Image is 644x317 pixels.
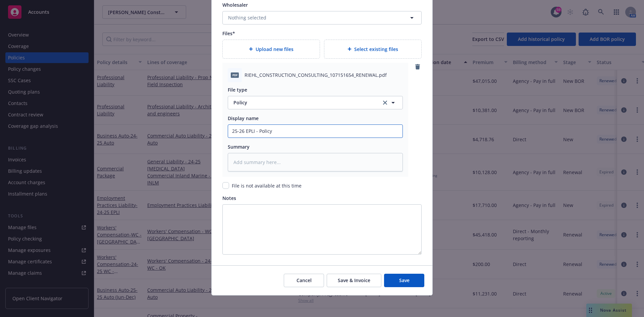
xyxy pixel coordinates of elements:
[381,99,389,107] a: clear selection
[414,63,422,71] a: remove
[297,277,312,283] span: Cancel
[384,274,424,287] button: Save
[245,71,387,78] span: RIEHL_CONSTRUCTION_CONSULTING_107151654_RENEWAL.pdf
[222,40,320,59] div: Upload new files
[324,40,422,59] div: Select existing files
[228,144,250,150] span: Summary
[231,72,239,77] span: pdf
[399,277,410,283] span: Save
[232,182,302,189] span: File is not available at this time
[284,274,324,287] button: Cancel
[222,2,248,8] span: Wholesaler
[222,195,236,201] span: Notes
[228,14,266,21] span: Nothing selected
[256,46,293,53] span: Upload new files
[222,11,422,24] button: Nothing selected
[327,274,381,287] button: Save & Invoice
[228,125,402,138] input: Add display name here...
[338,277,370,283] span: Save & Invoice
[228,115,259,121] span: Display name
[354,46,398,53] span: Select existing files
[228,96,403,109] button: Policyclear selection
[233,99,374,106] span: Policy
[222,30,235,37] span: Files*
[228,87,247,93] span: File type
